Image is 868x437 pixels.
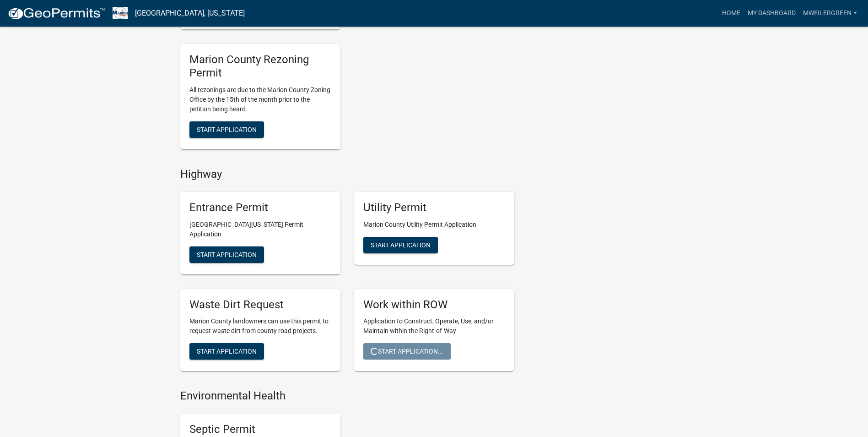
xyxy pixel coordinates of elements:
img: Marion County, Iowa [113,7,128,19]
button: Start Application [189,121,264,138]
p: [GEOGRAPHIC_DATA][US_STATE] Permit Application [189,220,331,239]
h4: Highway [180,168,514,181]
button: Start Application... [363,343,451,360]
span: Start Application [197,251,257,258]
p: Application to Construct, Operate, Use, and/or Maintain within the Right-of-Way [363,317,505,336]
p: All rezonings are due to the Marion County Zoning Office by the 15th of the month prior to the pe... [189,85,331,114]
button: Start Application [189,343,264,360]
h5: Waste Dirt Request [189,298,331,311]
span: Start Application [371,241,431,248]
h5: Work within ROW [363,298,505,311]
span: Start Application... [371,348,443,355]
h4: Environmental Health [180,389,514,403]
h5: Entrance Permit [189,201,331,214]
a: mweilergreen [799,5,861,22]
h5: Septic Permit [189,423,331,436]
span: Start Application [197,126,257,133]
a: Home [718,5,744,22]
h5: Marion County Rezoning Permit [189,53,331,80]
p: Marion County landowners can use this permit to request waste dirt from county road projects. [189,317,331,336]
span: Start Application [197,348,257,355]
a: My Dashboard [744,5,799,22]
a: [GEOGRAPHIC_DATA], [US_STATE] [135,5,245,21]
p: Marion County Utility Permit Application [363,220,505,229]
button: Start Application [363,237,438,253]
button: Start Application [189,246,264,263]
h5: Utility Permit [363,201,505,214]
